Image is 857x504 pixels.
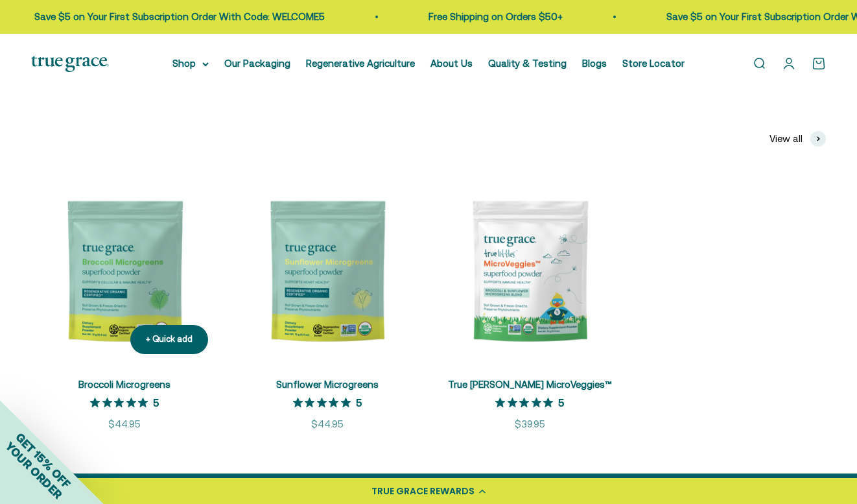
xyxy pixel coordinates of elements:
sale-price: $39.95 [515,416,545,432]
div: TRUE GRACE REWARDS [371,485,475,498]
a: Sunflower Microgreens [276,379,379,390]
a: Quality & Testing [488,58,567,69]
a: True [PERSON_NAME] MicroVeggies™ [448,379,612,390]
a: Our Packaging [224,58,290,69]
a: Blogs [582,58,607,69]
button: + Quick add [130,325,208,354]
span: 5 out 5 stars rating in total 3 reviews [495,394,558,412]
a: Broccoli Microgreens [78,379,170,390]
span: YOUR ORDER [3,439,65,501]
a: About Us [430,58,473,69]
sale-price: $44.95 [311,416,344,432]
div: + Quick add [146,333,193,346]
img: Sunflower microgreens have been shown in studies to contain phytochemicals known as flavonoids wh... [234,178,421,365]
a: Regenerative Agriculture [306,58,415,69]
p: 5 [153,396,159,409]
span: 5 out 5 stars rating in total 5 reviews [90,394,153,412]
span: View all [769,131,803,147]
p: 5 [356,396,362,409]
p: 5 [558,396,564,409]
img: Kids Daily Superfood for Immune Health* Easy way for kids to get more greens in their diet Regene... [436,178,624,365]
a: Store Locator [622,58,685,69]
span: 5 out 5 stars rating in total 2 reviews [293,394,356,412]
a: View all [769,131,826,147]
summary: Shop [172,56,209,71]
span: GET 15% OFF [13,430,73,490]
sale-price: $44.95 [108,416,141,432]
p: Save $5 on Your First Subscription Order With Code: WELCOME5 [34,9,324,25]
a: Free Shipping on Orders $50+ [428,11,562,22]
img: Broccoli Microgreens have been shown in studies to gently support the detoxification process — ak... [31,178,218,365]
